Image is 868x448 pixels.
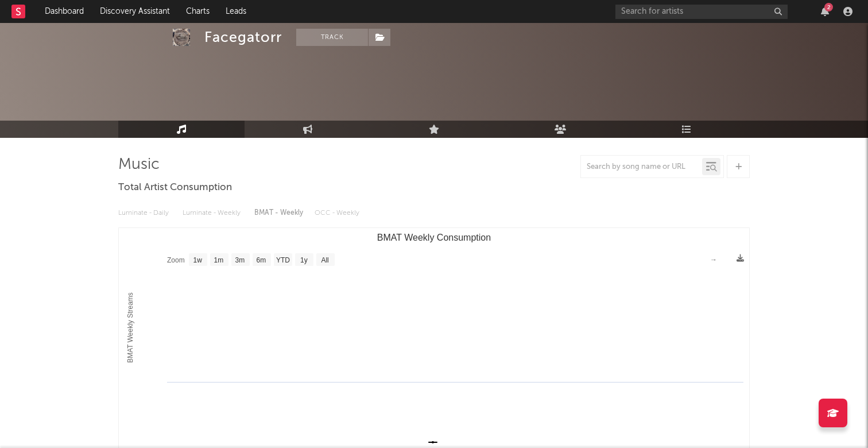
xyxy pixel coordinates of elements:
text: 1m [214,256,224,264]
text: 6m [257,256,266,264]
text: 3m [235,256,245,264]
button: Track [296,29,368,46]
button: 2 [821,7,829,16]
text: All [321,256,328,264]
span: Total Artist Consumption [118,181,232,195]
div: 2 [824,3,833,11]
text: → [710,256,717,264]
text: BMAT Weekly Streams [126,292,134,363]
text: Zoom [167,256,185,264]
text: YTD [276,256,290,264]
text: 1y [300,256,308,264]
input: Search for artists [615,5,788,19]
div: Facegatorr [204,29,282,46]
text: BMAT Weekly Consumption [377,233,491,242]
text: 1w [193,256,203,264]
input: Search by song name or URL [581,163,702,172]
